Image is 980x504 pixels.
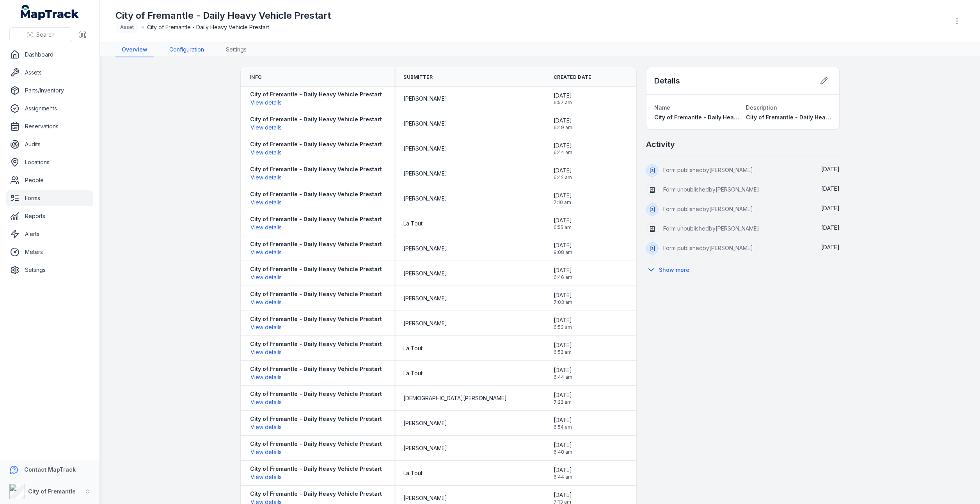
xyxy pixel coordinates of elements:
span: [DATE] [554,366,572,374]
time: 15/10/2025, 6:42:59 am [554,167,572,181]
time: 09/10/2025, 6:54:40 am [554,416,572,430]
strong: City of Fremantle - Daily Heavy Vehicle Prestart [250,365,382,373]
button: View details [250,473,282,481]
span: Info [250,74,262,80]
span: [PERSON_NAME] [403,295,447,302]
span: 6:57 am [554,99,572,106]
button: View details [250,198,282,207]
span: [DATE] [554,192,572,199]
span: [DEMOGRAPHIC_DATA][PERSON_NAME] [403,394,507,402]
time: 15/10/2025, 6:44:10 am [554,142,572,156]
span: [PERSON_NAME] [403,319,447,327]
span: [DATE] [554,391,572,399]
span: [PERSON_NAME] [403,195,447,202]
time: 10/10/2025, 7:03:46 am [554,291,572,305]
strong: City of Fremantle - Daily Heavy Vehicle Prestart [250,240,382,248]
a: Meters [6,244,93,260]
span: Description [746,104,777,111]
span: Submitter [403,74,433,80]
a: Assignments [6,101,93,116]
span: [PERSON_NAME] [403,419,447,427]
span: [DATE] [554,491,572,499]
h2: Activity [646,139,675,150]
span: [PERSON_NAME] [403,444,447,452]
strong: City of Fremantle - Daily Heavy Vehicle Prestart [250,265,382,273]
span: Form unpublished by [PERSON_NAME] [663,186,759,193]
span: [DATE] [554,416,572,424]
span: 6:44 am [554,474,572,480]
span: 6:44 am [554,149,572,156]
a: Settings [220,43,253,57]
span: Form published by [PERSON_NAME] [663,206,753,212]
strong: City of Fremantle - Daily Heavy Vehicle Prestart [250,490,382,498]
time: 09/10/2025, 6:48:56 am [554,441,572,455]
time: 03/10/2025, 2:41:56 pm [821,205,840,211]
button: View details [250,373,282,382]
button: View details [250,298,282,307]
button: Search [9,27,72,42]
time: 10/10/2025, 6:44:24 am [554,366,572,380]
span: [DATE] [554,441,572,449]
span: 6:42 am [554,174,572,181]
button: View details [250,398,282,406]
span: 7:10 am [554,199,572,206]
time: 15/10/2025, 1:08:21 pm [821,185,840,192]
time: 15/10/2025, 1:13:31 pm [821,166,840,172]
button: View details [250,98,282,107]
span: 7:03 am [554,299,572,305]
button: View details [250,148,282,157]
button: View details [250,323,282,332]
a: Dashboard [6,47,93,62]
strong: City of Fremantle - Daily Heavy Vehicle Prestart [250,91,382,98]
span: 6:49 am [554,124,572,131]
span: 6:54 am [554,424,572,430]
span: 6:48 am [554,449,572,455]
span: Form published by [PERSON_NAME] [663,167,753,173]
span: [DATE] [554,291,572,299]
button: Show more [646,262,694,278]
span: 6:52 am [554,349,572,355]
strong: City of Fremantle - Daily Heavy Vehicle Prestart [250,440,382,448]
span: [PERSON_NAME] [403,95,447,103]
strong: City of Fremantle [28,488,76,495]
span: 6:46 am [554,274,572,280]
strong: City of Fremantle - Daily Heavy Vehicle Prestart [250,315,382,323]
span: 6:44 am [554,374,572,380]
span: Form published by [PERSON_NAME] [663,245,753,251]
span: [DATE] [554,241,572,249]
time: 10/10/2025, 6:52:18 am [554,341,572,355]
h2: Details [654,75,680,86]
span: City of Fremantle - Daily Heavy Vehicle Prestart [654,114,786,121]
strong: City of Fremantle - Daily Heavy Vehicle Prestart [250,190,382,198]
span: [PERSON_NAME] [403,245,447,252]
span: [DATE] [554,167,572,174]
time: 13/10/2025, 9:08:37 am [554,241,572,256]
a: MapTrack [21,5,79,20]
span: [DATE] [554,117,572,124]
a: Reservations [6,119,93,134]
span: Search [36,31,55,39]
a: Alerts [6,226,93,242]
a: Locations [6,154,93,170]
span: [PERSON_NAME] [403,170,447,177]
a: Configuration [163,43,210,57]
strong: City of Fremantle - Daily Heavy Vehicle Prestart [250,165,382,173]
strong: City of Fremantle - Daily Heavy Vehicle Prestart [250,140,382,148]
div: Asset [115,22,138,33]
span: 9:08 am [554,249,572,256]
span: 6:53 am [554,324,572,330]
span: Name [654,104,670,111]
span: [PERSON_NAME] [403,270,447,277]
strong: City of Fremantle - Daily Heavy Vehicle Prestart [250,340,382,348]
button: View details [250,448,282,456]
a: Reports [6,208,93,224]
span: [PERSON_NAME] [403,494,447,502]
span: [DATE] [554,466,572,474]
h1: City of Fremantle - Daily Heavy Vehicle Prestart [115,9,331,22]
time: 23/09/2025, 4:47:22 pm [821,244,840,250]
strong: Contact MapTrack [24,466,76,473]
span: [DATE] [554,266,572,274]
span: City of Fremantle - Daily Heavy Vehicle Prestart [746,114,878,121]
a: Settings [6,262,93,278]
time: 13/10/2025, 6:46:50 am [554,266,572,280]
